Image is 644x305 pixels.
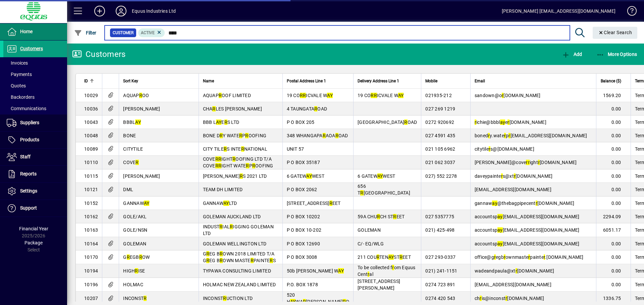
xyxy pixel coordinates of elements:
[526,160,528,165] em: r
[220,258,223,263] em: R
[538,160,540,165] em: r
[123,214,147,219] span: GOLE/AKL
[303,299,306,304] em: R
[492,201,497,206] em: ay
[287,241,320,246] span: P O BOX 12690
[425,173,457,179] span: 027) 552 2278
[3,91,67,103] a: Backorders
[3,132,67,148] a: Products
[287,106,327,111] span: 4 TAUNGATA OAD
[425,93,452,98] span: 021935-212
[475,227,580,233] span: accountsp [EMAIL_ADDRESS][DOMAIN_NAME]
[425,133,455,138] span: 027 4591 435
[123,187,133,192] span: DML
[252,163,255,168] em: R
[84,77,88,85] span: ID
[84,187,98,192] span: 10121
[203,120,239,125] span: BBB L E S LTD
[139,93,142,98] em: R
[502,6,615,16] div: [PERSON_NAME] [EMAIL_ADDRESS][DOMAIN_NAME]
[425,296,455,301] span: 0274 420 543
[600,77,627,85] div: Balance ($)
[596,52,637,57] span: More Options
[475,173,553,179] span: daveypainte s@xt [DOMAIN_NAME]
[425,160,455,165] span: 021 062 3037
[500,120,505,125] em: ay
[596,142,631,156] td: 0.00
[306,173,312,179] em: AY
[358,214,405,219] span: 59A CHU CH ST EET
[358,173,395,179] span: 6 GATEW WEST
[598,30,632,35] span: Clear Search
[536,201,537,206] em: r
[215,156,218,162] em: R
[475,282,551,287] span: [EMAIL_ADDRESS][DOMAIN_NAME]
[300,93,303,98] em: R
[123,201,149,206] span: GANNAW
[335,133,338,138] em: R
[475,268,554,274] span: wadeandpaula@xt [DOMAIN_NAME]
[203,268,271,274] span: TYPAWA CONSULTING LIMITED
[358,183,410,196] span: 656 T [GEOGRAPHIC_DATA]
[203,187,243,192] span: TEAM DH LIMITED
[3,23,67,40] a: Home
[123,173,160,179] span: [PERSON_NAME]
[425,214,454,219] span: 027 5357775
[206,258,209,263] em: R
[358,93,404,98] span: 19 CO ICVALE W
[138,28,165,37] mat-chip: Activation Status: Active
[246,163,249,168] em: R
[20,29,33,34] span: Home
[203,77,214,85] span: Name
[475,187,551,192] span: [EMAIL_ADDRESS][DOMAIN_NAME]
[497,227,503,233] em: ay
[596,197,631,210] td: 0.00
[123,268,145,274] span: HIGH ISE
[507,120,509,125] em: r
[398,93,404,98] em: AY
[475,241,580,246] span: accountsp [EMAIL_ADDRESS][DOMAIN_NAME]
[377,254,379,260] em: R
[3,69,67,80] a: Payments
[593,27,638,39] button: Clear
[144,296,147,301] em: R
[139,254,142,260] em: R
[404,120,407,125] em: R
[203,146,267,152] span: CITY TILE S INTE NATIONAL
[136,160,139,165] em: R
[287,146,304,152] span: UNIT 57
[475,77,485,85] span: Email
[141,30,155,35] span: Active
[123,77,138,85] span: Sort Key
[110,5,132,17] button: Profile
[494,254,496,260] em: r
[514,173,516,179] em: r
[425,106,455,111] span: 027 269 1219
[123,120,141,125] span: BBBL
[123,133,136,138] span: BONE
[425,77,437,85] span: Mobile
[516,268,517,274] em: r
[504,254,505,260] em: r
[475,296,544,301] span: ch is@inconst [DOMAIN_NAME]
[132,6,176,16] div: Equus Industries Ltd
[84,296,98,301] span: 10207
[84,146,98,152] span: 10089
[84,214,98,219] span: 10162
[89,5,110,17] button: Add
[425,77,466,85] div: Mobile
[425,282,455,287] span: 0274 723 891
[123,296,147,301] span: INCONST
[596,116,631,129] td: 0.00
[206,251,209,256] em: R
[287,254,317,260] span: P O BOX 3008
[425,268,457,274] span: 021) 241-1151
[7,94,35,100] span: Backorders
[475,160,577,165] span: [PERSON_NAME]@cove ight [DOMAIN_NAME]
[392,265,394,270] em: r
[287,77,326,85] span: Postal Address Line 1
[72,49,125,60] div: Customers
[323,133,326,138] em: R
[3,200,67,217] a: Support
[501,173,503,179] em: r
